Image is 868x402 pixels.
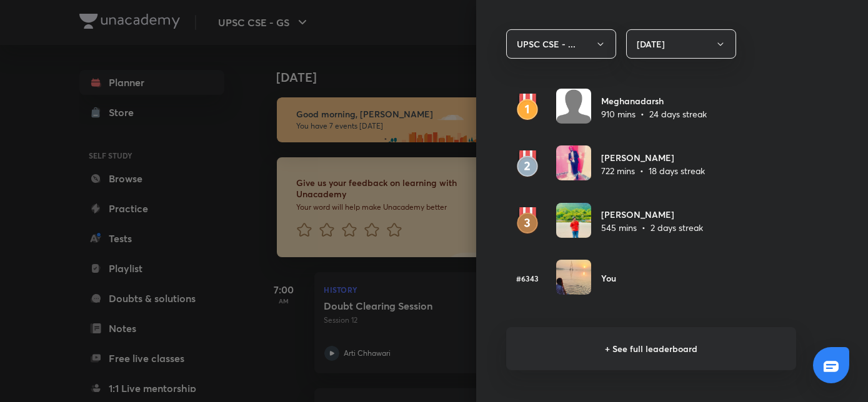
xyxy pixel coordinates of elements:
[506,207,549,235] img: rank3.svg
[601,151,705,164] h6: [PERSON_NAME]
[506,94,549,121] img: rank1.svg
[506,29,616,59] button: UPSC CSE - ...
[556,89,591,124] img: Avatar
[506,327,796,370] h6: + See full leaderboard
[556,145,591,180] img: Avatar
[626,29,736,59] button: [DATE]
[601,94,707,107] h6: Meghanadarsh
[556,203,591,238] img: Avatar
[601,208,703,221] h6: [PERSON_NAME]
[601,164,705,177] p: 722 mins • 18 days streak
[601,272,616,285] h6: You
[601,221,703,234] p: 545 mins • 2 days streak
[556,260,591,295] img: Avatar
[506,150,549,178] img: rank2.svg
[601,107,707,120] p: 910 mins • 24 days streak
[506,273,549,284] h6: #6343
